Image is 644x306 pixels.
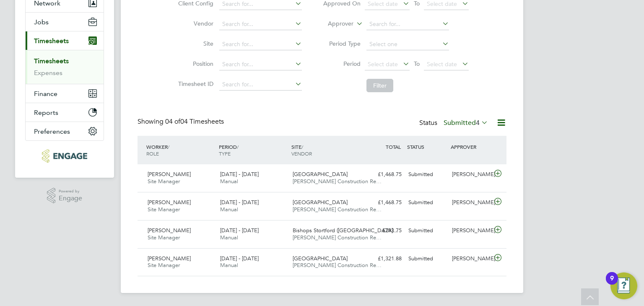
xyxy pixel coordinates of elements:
[176,80,213,88] label: Timesheet ID
[165,117,224,126] span: 04 Timesheets
[405,196,449,210] div: Submitted
[237,143,239,150] span: /
[148,178,180,185] span: Site Manager
[316,20,353,28] label: Approver
[217,139,289,161] div: PERIOD
[219,39,302,50] input: Search for...
[148,227,191,234] span: [PERSON_NAME]
[366,39,449,50] input: Select one
[59,188,82,195] span: Powered by
[610,278,614,289] div: 9
[176,60,213,67] label: Position
[220,255,259,262] span: [DATE] - [DATE]
[34,90,57,98] span: Finance
[427,60,457,68] span: Select date
[411,58,422,69] span: To
[293,206,382,213] span: [PERSON_NAME] Construction Re…
[220,178,238,185] span: Manual
[449,139,492,154] div: APPROVER
[386,143,401,150] span: TOTAL
[366,79,393,92] button: Filter
[59,195,82,202] span: Engage
[26,31,104,50] button: Timesheets
[47,188,83,204] a: Powered byEngage
[26,122,104,140] button: Preferences
[25,149,104,163] a: Go to home page
[323,40,361,47] label: Period Type
[293,227,398,234] span: Bishops Stortford ([GEOGRAPHIC_DATA]…
[220,206,238,213] span: Manual
[291,150,312,157] span: VENDOR
[219,79,302,91] input: Search for...
[34,18,49,26] span: Jobs
[449,224,492,238] div: [PERSON_NAME]
[368,60,398,68] span: Select date
[449,196,492,210] div: [PERSON_NAME]
[293,199,348,206] span: [GEOGRAPHIC_DATA]
[42,149,87,163] img: acr-ltd-logo-retina.png
[168,143,169,150] span: /
[323,60,361,67] label: Period
[176,20,213,27] label: Vendor
[148,171,191,178] span: [PERSON_NAME]
[148,234,180,241] span: Site Manager
[165,117,180,126] span: 04 of
[26,84,104,103] button: Finance
[146,150,159,157] span: ROLE
[138,117,226,126] div: Showing
[444,119,488,127] label: Submitted
[220,262,238,269] span: Manual
[293,262,382,269] span: [PERSON_NAME] Construction Re…
[361,252,405,266] div: £1,321.88
[293,171,348,178] span: [GEOGRAPHIC_DATA]
[361,168,405,182] div: £1,468.75
[219,59,302,70] input: Search for...
[405,139,449,154] div: STATUS
[293,178,382,185] span: [PERSON_NAME] Construction Re…
[34,57,69,65] a: Timesheets
[476,119,480,127] span: 4
[405,252,449,266] div: Submitted
[34,37,69,45] span: Timesheets
[293,234,382,241] span: [PERSON_NAME] Construction Re…
[148,255,191,262] span: [PERSON_NAME]
[220,199,259,206] span: [DATE] - [DATE]
[34,69,62,77] a: Expenses
[405,224,449,238] div: Submitted
[34,109,58,117] span: Reports
[220,227,259,234] span: [DATE] - [DATE]
[293,255,348,262] span: [GEOGRAPHIC_DATA]
[449,168,492,182] div: [PERSON_NAME]
[361,196,405,210] div: £1,468.75
[144,139,217,161] div: WORKER
[610,272,637,299] button: Open Resource Center, 9 new notifications
[148,206,180,213] span: Site Manager
[26,103,104,122] button: Reports
[219,18,302,30] input: Search for...
[148,199,191,206] span: [PERSON_NAME]
[405,168,449,182] div: Submitted
[26,50,104,84] div: Timesheets
[219,150,231,157] span: TYPE
[301,143,303,150] span: /
[148,262,180,269] span: Site Manager
[449,252,492,266] div: [PERSON_NAME]
[289,139,362,161] div: SITE
[220,234,238,241] span: Manual
[220,171,259,178] span: [DATE] - [DATE]
[361,224,405,238] div: £293.75
[34,127,70,135] span: Preferences
[26,13,104,31] button: Jobs
[419,117,490,129] div: Status
[366,18,449,30] input: Search for...
[176,40,213,47] label: Site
